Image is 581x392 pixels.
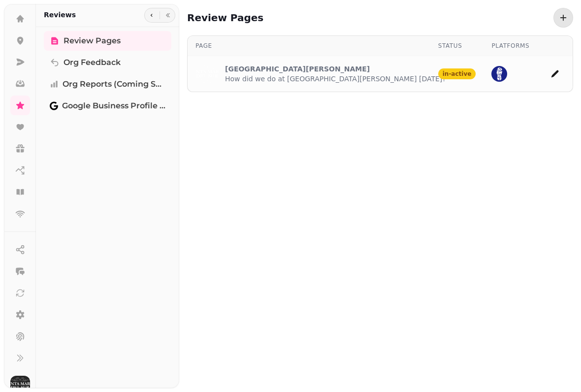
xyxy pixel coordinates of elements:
div: Status [438,42,476,50]
p: [GEOGRAPHIC_DATA][PERSON_NAME] [225,64,446,74]
div: Page [195,42,422,50]
a: Org Feedback [44,53,171,72]
p: How did we do at [GEOGRAPHIC_DATA][PERSON_NAME] [DATE]? [225,74,446,84]
span: Review Pages [64,35,121,47]
h2: Review Pages [187,11,263,25]
button: add page [545,64,565,84]
div: in-active [438,68,476,79]
img: aHR0cHM6Ly9maWxlcy5zdGFtcGVkZS5haS9kMDZiZGVjNC0xMDg0LTRkNGUtOTdkMC03YmEyYWUxMWUxOWIvbWVkaWEvYzlkM... [195,62,219,86]
span: Org Feedback [64,57,121,68]
span: Google Business Profile (Beta) [62,100,165,112]
a: Review Pages [44,31,171,51]
a: Google Business Profile (Beta) [44,96,171,116]
a: [GEOGRAPHIC_DATA][PERSON_NAME]How did we do at [GEOGRAPHIC_DATA][PERSON_NAME] [DATE]? [225,64,446,84]
h2: Reviews [44,10,76,20]
span: Org Reports (coming soon) [63,78,165,90]
a: Org Reports (coming soon) [44,74,171,94]
div: Platforms [491,42,529,50]
img: st.png [491,66,507,82]
nav: Tabs [36,27,179,388]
